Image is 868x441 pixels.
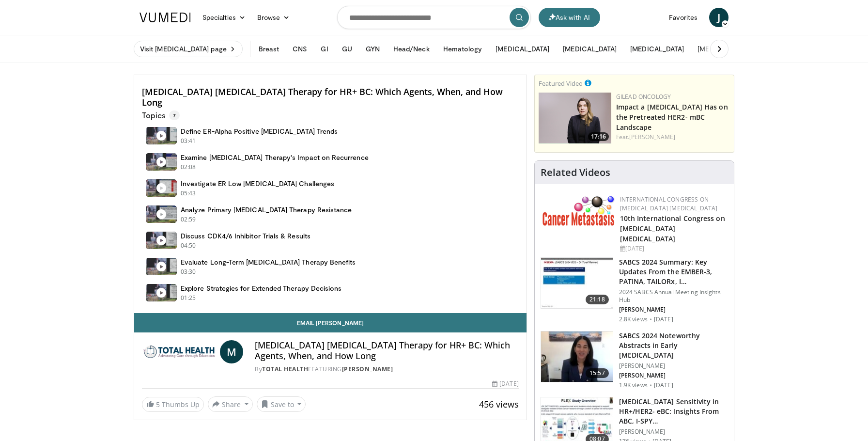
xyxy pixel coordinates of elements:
img: 24788a67-60a2-4554-b753-a3698dbabb20.150x105_q85_crop-smart_upscale.jpg [541,258,613,308]
img: 37b1f331-dad8-42d1-a0d6-86d758bc13f3.png.150x105_q85_crop-smart_upscale.png [539,93,611,143]
a: Impact a [MEDICAL_DATA] Has on the Pretreated HER2- mBC Landscape [616,102,728,132]
div: · [650,381,652,389]
input: Search topics, interventions [337,6,531,29]
p: 05:43 [181,189,196,198]
a: Gilead Oncology [616,93,671,101]
img: 91044242-1a7c-4ea2-81be-ac97645ae033.150x105_q85_crop-smart_upscale.jpg [541,331,613,382]
p: 2.8K views [619,315,648,323]
div: · [650,315,652,323]
a: M [220,340,243,363]
p: [DATE] [654,381,673,389]
p: Topics [142,110,180,120]
a: Total Health [262,365,308,373]
a: 10th International Congress on [MEDICAL_DATA] [MEDICAL_DATA] [620,214,725,243]
button: [MEDICAL_DATA] [490,39,555,59]
a: 15:57 SABCS 2024 Noteworthy Abstracts in Early [MEDICAL_DATA] [PERSON_NAME] [PERSON_NAME] 1.9K vi... [541,331,728,389]
span: 5 [156,400,160,409]
button: [MEDICAL_DATA] [624,39,690,59]
h4: Explore Strategies for Extended Therapy Decisions [181,284,341,293]
a: Email [PERSON_NAME] [134,313,527,332]
h4: Related Videos [541,167,610,178]
a: 17:16 [539,93,611,143]
p: 03:41 [181,137,196,145]
button: Head/Neck [387,39,435,59]
h4: [MEDICAL_DATA] [MEDICAL_DATA] Therapy for HR+ BC: Which Agents, When, and How Long [142,87,519,108]
img: VuMedi Logo [139,13,191,22]
div: [DATE] [620,244,726,253]
a: J [709,8,728,27]
button: [MEDICAL_DATA] [692,39,757,59]
p: 1.9K views [619,381,648,389]
div: Feat. [616,133,730,142]
button: Hematology [437,39,488,59]
h4: Investigate ER Low [MEDICAL_DATA] Challenges [181,179,334,188]
p: [DATE] [654,315,673,323]
p: 02:59 [181,215,196,224]
a: Browse [251,8,296,27]
a: Specialties [197,8,251,27]
small: Featured Video [539,79,583,88]
button: Save to [257,396,306,412]
a: International Congress on [MEDICAL_DATA] [MEDICAL_DATA] [620,195,718,212]
span: 21:18 [586,295,609,304]
a: 5 Thumbs Up [142,397,204,412]
h3: SABCS 2024 Summary: Key Updates From the EMBER-3, PATINA, TAILORx, I… [619,257,728,286]
button: Breast [253,39,285,59]
span: 7 [169,110,180,120]
button: GU [336,39,358,59]
a: 21:18 SABCS 2024 Summary: Key Updates From the EMBER-3, PATINA, TAILORx, I… 2024 SABCS Annual Mee... [541,257,728,323]
a: [PERSON_NAME] [342,365,393,373]
img: 6ff8bc22-9509-4454-a4f8-ac79dd3b8976.png.150x105_q85_autocrop_double_scale_upscale_version-0.2.png [542,195,615,226]
div: By FEATURING [255,365,518,374]
h4: Examine [MEDICAL_DATA] Therapy's Impact on Recurrence [181,153,369,162]
h3: [MEDICAL_DATA] Sensitivity in HR+/HER2- eBC: Insights From ABC, I-SPY… [619,397,728,426]
p: [PERSON_NAME] [619,428,728,436]
span: 15:57 [586,368,609,378]
button: [MEDICAL_DATA] [557,39,622,59]
p: [PERSON_NAME] [619,306,728,314]
h4: Analyze Primary [MEDICAL_DATA] Therapy Resistance [181,205,352,214]
div: [DATE] [492,379,518,388]
h3: SABCS 2024 Noteworthy Abstracts in Early [MEDICAL_DATA] [619,331,728,360]
img: Total Health [142,340,216,363]
button: GI [315,39,334,59]
h4: Define ER-Alpha Positive [MEDICAL_DATA] Trends [181,127,338,136]
h4: Evaluate Long-Term [MEDICAL_DATA] Therapy Benefits [181,258,356,267]
p: [PERSON_NAME] [619,362,728,370]
a: Visit [MEDICAL_DATA] page [134,41,243,57]
p: 02:08 [181,163,196,172]
span: 17:16 [588,132,609,141]
h4: Discuss CDK4/6 Inhibitor Trials & Results [181,232,310,240]
button: CNS [287,39,313,59]
h4: [MEDICAL_DATA] [MEDICAL_DATA] Therapy for HR+ BC: Which Agents, When, and How Long [255,340,518,361]
a: Favorites [663,8,703,27]
button: Share [208,396,253,412]
p: 03:30 [181,268,196,276]
p: 01:25 [181,294,196,302]
a: [PERSON_NAME] [629,133,675,141]
p: 2024 SABCS Annual Meeting Insights Hub [619,288,728,304]
span: 456 views [479,398,519,410]
p: [PERSON_NAME] [619,372,728,379]
button: GYN [360,39,386,59]
p: 04:50 [181,241,196,250]
button: Ask with AI [539,8,600,27]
